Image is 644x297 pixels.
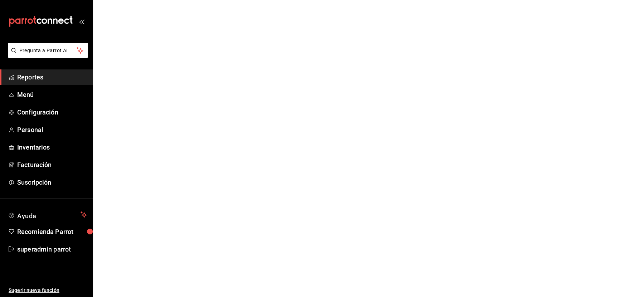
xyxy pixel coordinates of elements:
[17,227,87,237] span: Recomienda Parrot
[17,160,87,170] span: Facturación
[17,72,87,82] span: Reportes
[8,43,88,58] button: Pregunta a Parrot AI
[17,177,87,187] span: Suscripción
[17,210,78,219] span: Ayuda
[17,107,87,117] span: Configuración
[17,125,87,135] span: Personal
[17,90,87,99] span: Menú
[17,142,87,152] span: Inventarios
[17,244,87,254] span: superadmin parrot
[19,47,77,54] span: Pregunta a Parrot AI
[79,19,84,24] button: open_drawer_menu
[5,52,88,59] a: Pregunta a Parrot AI
[9,287,87,294] span: Sugerir nueva función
